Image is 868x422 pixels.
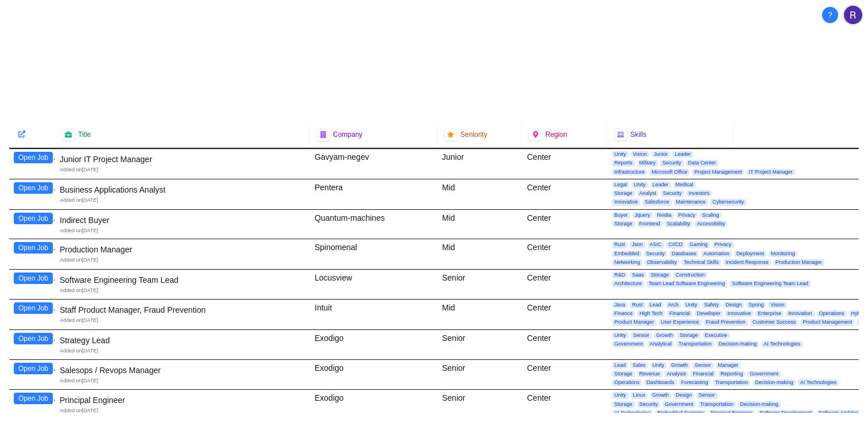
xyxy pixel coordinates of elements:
div: Gavyam-negev [310,149,437,179]
button: Open Job [14,242,53,254]
span: Military [637,160,658,166]
span: Executive [703,332,730,339]
div: Mid [437,210,522,239]
span: AI Technologies [612,410,653,416]
span: Investors [687,190,712,197]
div: Center [522,390,607,420]
span: Nvidia [655,212,674,218]
div: Pentera [310,179,437,209]
span: Product Manager [612,319,656,325]
div: Center [522,239,607,269]
span: Vision [631,151,649,158]
div: Mid [437,179,522,209]
span: Technical Skills [681,259,721,266]
div: Staff Product Manager, Fraud Prevention [60,304,305,316]
div: Salesops / Revops Manager [60,365,305,376]
div: Added on [DATE] [60,317,305,324]
div: Mid [437,239,522,269]
span: Team Lead Software Engineering [646,281,727,287]
span: Incident Response [723,259,771,266]
div: Business Applications Analyst [60,184,305,195]
span: Unity [612,392,629,398]
div: Exodigo [310,360,437,390]
span: Lead [612,362,628,369]
span: Customer Success [750,319,799,325]
span: Security [660,160,684,166]
span: Operations [817,310,847,317]
div: Added on [DATE] [60,377,305,385]
button: Open Job [14,302,53,314]
span: Unity [631,182,648,188]
span: Production Manager [773,259,824,266]
div: Added on [DATE] [60,256,305,264]
span: Enterprise [755,310,784,317]
span: Linux [631,392,648,398]
span: Skills [630,130,646,139]
span: Scaling [700,212,722,218]
div: Center [522,270,607,299]
span: Embedded [612,251,642,257]
span: AI Technologies [798,379,839,386]
span: Rust [612,241,627,248]
span: Buyer [612,212,630,218]
span: Dashboards [644,379,677,386]
span: Java [612,302,627,308]
div: Added on [DATE] [60,407,305,415]
span: User Experience [658,319,702,325]
span: Sensor [631,332,652,339]
div: Intuit [310,300,437,329]
span: Decision-making [738,401,781,408]
span: Manager [716,362,741,369]
span: Analyst [637,190,659,197]
span: Transportation [713,379,751,386]
span: Government [612,341,645,347]
span: Reports [612,160,635,166]
button: Open Job [14,363,53,374]
span: AI Technologies [761,341,802,347]
span: Product Management [800,319,854,325]
span: Json [630,241,645,248]
button: Open Job [14,333,53,344]
span: Unity [612,151,629,158]
span: Operations [612,379,642,386]
span: Design [723,302,744,308]
div: Senior [437,330,522,359]
span: Networking [612,259,642,266]
div: Indirect Buyer [60,214,305,226]
span: Rust [630,302,645,308]
div: Center [522,360,607,390]
span: Developer [695,310,723,317]
span: R&D [612,272,627,278]
span: Growth [650,392,671,398]
span: Innovation [786,310,815,317]
span: Arch [666,302,681,308]
span: Infrastructure [612,169,647,175]
span: Design [673,392,694,398]
span: Storage [612,190,635,197]
span: Title [78,130,91,139]
span: Revenue [637,371,662,377]
div: Senior [437,270,522,299]
span: Government [662,401,696,408]
span: Deployment [734,251,766,257]
span: Vision [768,302,786,308]
div: Locusview [310,270,437,299]
span: ASIC [648,241,664,248]
span: Reporting [718,371,745,377]
div: Spinomenal [310,239,437,269]
div: Strategy Lead [60,335,305,346]
span: Decision-making [753,379,796,386]
button: Open Job [14,393,53,404]
span: Transportation [676,341,714,347]
span: Transportation [698,401,736,408]
div: Added on [DATE] [60,166,305,174]
div: Added on [DATE] [60,347,305,355]
div: Junior [437,149,522,179]
span: Privacy [676,212,698,218]
span: Financial [691,371,716,377]
span: Software Engineering Team Lead [730,281,811,287]
span: ? [828,9,832,21]
div: Center [522,179,607,209]
span: Construction [673,272,707,278]
span: Region [545,130,567,139]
